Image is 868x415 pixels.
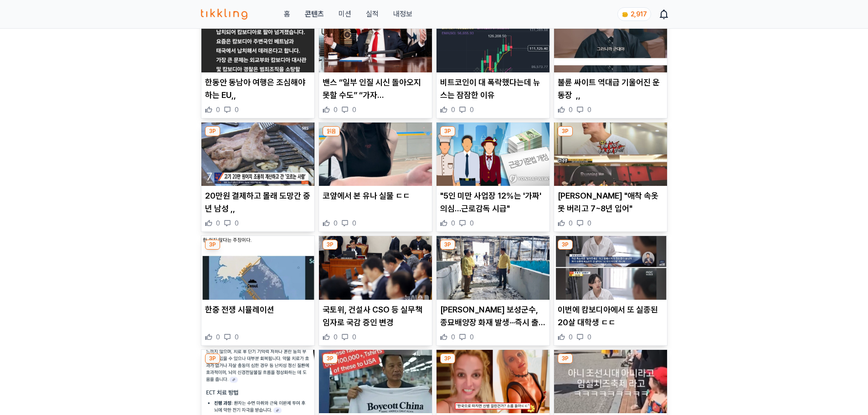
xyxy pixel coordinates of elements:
[201,236,314,300] img: 한중 전쟁 시뮬레이션
[319,236,432,300] img: 국토위, 건설사 CSO 등 실무책임자로 국감 증인 변경
[352,105,356,114] span: 0
[631,10,647,18] span: 2,917
[205,76,311,102] p: 한동안 동남아 여행은 조심해야 하는 EU,,
[201,236,315,346] div: 3P 한중 전쟁 시뮬레이션 한중 전쟁 시뮬레이션 0 0
[393,9,412,20] a: 내정보
[554,236,667,300] img: 이번에 캄보디아에서 또 실종된 20살 대학생 ㄷㄷ
[323,126,340,136] div: 읽음
[554,8,668,118] div: 3P 불륜 싸이트 역대급 기울어진 운동장 ,, 불륜 싸이트 역대급 기울어진 운동장 ,, 0 0
[558,240,573,250] div: 3P
[201,122,315,232] div: 3P 20만원 결제하고 몰래 도망간 중년 남성 ,, 20만원 결제하고 몰래 도망간 중년 남성 ,, 0 0
[554,9,667,72] img: 불륜 싸이트 역대급 기울어진 운동장 ,,
[323,240,338,250] div: 3P
[318,122,432,232] div: 읽음 코앞에서 본 유나 실물 ㄷㄷ 코앞에서 본 유나 실물 ㄷㄷ 0 0
[554,122,668,232] div: 3P 김강우 "애착 속옷 못 버리고 7~8년 입어" [PERSON_NAME] "애착 속옷 못 버리고 7~8년 입어" 0 0
[205,240,220,250] div: 3P
[436,122,550,232] div: 3P "5인 미만 사업장 12％는 '가짜' 의심…근로감독 시급" "5인 미만 사업장 12％는 '가짜' 의심…근로감독 시급" 0 0
[587,333,591,342] span: 0
[617,7,649,21] a: coin 2,917
[569,333,573,342] span: 0
[216,219,220,228] span: 0
[201,350,314,414] img: 효과가 굉장히 좋다는 뇌 재부팅 치료법.mp4,,
[451,219,455,228] span: 0
[440,126,455,136] div: 3P
[437,350,550,414] img: "개 배설물에 뒤덮여 살아"...브리트니 스피어스, 꼭x 가리고 칼춤까지 추는 충격적인 최근 근황
[558,126,573,136] div: 3P
[437,236,550,300] img: 김철우 보성군수, 종묘배양장 화재 발생···즉시 출동 '신속 복구'
[451,333,455,342] span: 0
[318,8,432,118] div: 3P 밴스 “일부 인질 시신 돌아오지 못할 수도” “가자 미군 주둔 보도 거짓” 밴스 “일부 인질 시신 돌아오지 못할 수도” “가자 [DEMOGRAPHIC_DATA]군 주둔 ...
[558,76,663,102] p: 불륜 싸이트 역대급 기울어진 운동장 ,,
[216,333,220,342] span: 0
[305,9,324,20] a: 콘텐츠
[436,236,550,346] div: 3P 김철우 보성군수, 종묘배양장 화재 발생···즉시 출동 '신속 복구' [PERSON_NAME] 보성군수, 종묘배양장 화재 발생···즉시 출동 '신속 복구' 0 0
[554,350,667,414] img: 지역 축제에 과몰입 하는 아들
[334,333,338,342] span: 0
[284,9,290,20] a: 홈
[216,105,220,114] span: 0
[558,303,663,329] p: 이번에 캄보디아에서 또 실종된 20살 대학생 ㄷㄷ
[323,76,428,102] p: 밴스 “일부 인질 시신 돌아오지 못할 수도” “가자 [DEMOGRAPHIC_DATA]군 주둔 보도 거짓”
[554,236,668,346] div: 3P 이번에 캄보디아에서 또 실종된 20살 대학생 ㄷㄷ 이번에 캄보디아에서 또 실종된 20살 대학생 ㄷㄷ 0 0
[440,303,546,329] p: [PERSON_NAME] 보성군수, 종묘배양장 화재 발생···즉시 출동 '신속 복구'
[352,219,356,228] span: 0
[334,105,338,114] span: 0
[554,123,667,186] img: 김강우 "애착 속옷 못 버리고 7~8년 입어"
[319,350,432,414] img: 중국이 미국으로 10만장 이상 수출한 티셔츠 ,,
[437,123,550,186] img: "5인 미만 사업장 12％는 '가짜' 의심…근로감독 시급"
[235,219,239,228] span: 0
[323,190,428,202] p: 코앞에서 본 유나 실물 ㄷㄷ
[470,219,474,228] span: 0
[569,105,573,114] span: 0
[558,190,663,215] p: [PERSON_NAME] "애착 속옷 못 버리고 7~8년 입어"
[201,9,248,20] img: 티끌링
[235,105,239,114] span: 0
[205,126,220,136] div: 3P
[440,240,455,250] div: 3P
[323,354,338,364] div: 3P
[205,303,311,316] p: 한중 전쟁 시뮬레이션
[352,333,356,342] span: 0
[436,8,550,118] div: 3P 비트코인이 대 폭락했다는데 뉴스는 잠잠한 이유 비트코인이 대 폭락했다는데 뉴스는 잠잠한 이유 0 0
[205,190,311,215] p: 20만원 결제하고 몰래 도망간 중년 남성 ,,
[339,9,351,20] button: 미션
[201,123,314,186] img: 20만원 결제하고 몰래 도망간 중년 남성 ,,
[587,219,591,228] span: 0
[318,236,432,346] div: 3P 국토위, 건설사 CSO 등 실무책임자로 국감 증인 변경 국토위, 건설사 CSO 등 실무책임자로 국감 증인 변경 0 0
[205,354,220,364] div: 3P
[621,11,629,18] img: coin
[366,9,379,20] a: 실적
[334,219,338,228] span: 0
[319,9,432,72] img: 밴스 “일부 인질 시신 돌아오지 못할 수도” “가자 미군 주둔 보도 거짓”
[440,190,546,215] p: "5인 미만 사업장 12％는 '가짜' 의심…근로감독 시급"
[201,9,314,72] img: 한동안 동남아 여행은 조심해야 하는 EU,,
[437,9,550,72] img: 비트코인이 대 폭락했다는데 뉴스는 잠잠한 이유
[201,8,315,118] div: 3P 한동안 동남아 여행은 조심해야 하는 EU,, 한동안 동남아 여행은 조심해야 하는 EU,, 0 0
[440,354,455,364] div: 3P
[470,105,474,114] span: 0
[440,76,546,102] p: 비트코인이 대 폭락했다는데 뉴스는 잠잠한 이유
[470,333,474,342] span: 0
[323,303,428,329] p: 국토위, 건설사 CSO 등 실무책임자로 국감 증인 변경
[569,219,573,228] span: 0
[235,333,239,342] span: 0
[451,105,455,114] span: 0
[587,105,591,114] span: 0
[319,123,432,186] img: 코앞에서 본 유나 실물 ㄷㄷ
[558,354,573,364] div: 3P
